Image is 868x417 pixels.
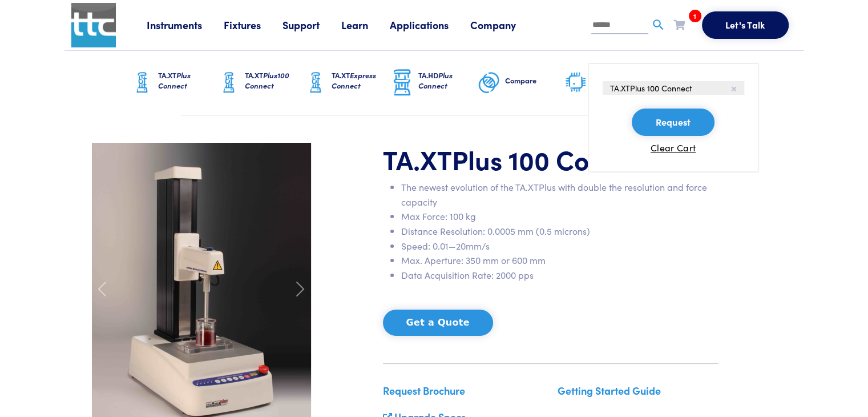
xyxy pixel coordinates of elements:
span: Plus100 Connect [245,70,289,91]
ul: 1 [588,63,759,173]
span: 1 [689,10,701,22]
span: Express Connect [332,70,376,91]
a: TA.HDPlus Connect [391,51,478,115]
a: Learn [341,18,390,32]
a: Getting Started Guide [558,383,661,398]
h6: TA.XT [332,70,391,91]
img: compare-graphic.png [478,69,500,97]
img: ta-xt-graphic.png [304,69,327,97]
span: Plus Connect [418,70,453,91]
a: Compare [478,51,564,115]
h6: Compare [505,75,564,86]
a: 1 [673,17,685,31]
a: Applications [390,18,470,32]
a: Upgrade [651,51,738,115]
h1: TA.XT [383,143,718,176]
a: TA.XTPlus Connect [131,51,217,115]
button: Clear Cart [651,141,696,154]
a: Fixtures [224,18,282,32]
span: Plus Connect [158,70,191,91]
img: software-graphic.png [564,71,587,95]
li: Distance Resolution: 0.0005 mm (0.5 microns) [401,224,718,239]
li: The newest evolution of the TA.XTPlus with double the resolution and force capacity [401,180,718,209]
h6: TA.HD [418,70,478,91]
button: Request [632,109,714,136]
span: Plus 100 Connect [452,141,658,177]
button: Let's Talk [702,11,789,39]
li: Max. Aperture: 350 mm or 600 mm [401,253,718,268]
a: Instruments [147,18,224,32]
a: Support [282,18,341,32]
a: TA.XTPlus100 Connect [217,51,304,115]
a: Company [470,18,538,32]
button: Get a Quote [383,310,493,336]
img: ttc_logo_1x1_v1.0.png [71,3,116,47]
a: Request Brochure [383,383,465,398]
img: ta-xt-graphic.png [131,69,154,97]
span: TA.XTPlus 100 Connect [610,82,692,94]
a: TA.XTExpress Connect [304,51,391,115]
h6: TA.XT [245,70,304,91]
li: Max Force: 100 kg [401,209,718,224]
li: Data Acquisition Rate: 2000 pps [401,268,718,283]
h6: TA.XT [158,70,217,91]
img: ta-hd-graphic.png [391,68,414,98]
a: Software [564,51,651,115]
li: Speed: 0.01—20mm/s [401,239,718,254]
img: ta-xt-graphic.png [217,69,240,97]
